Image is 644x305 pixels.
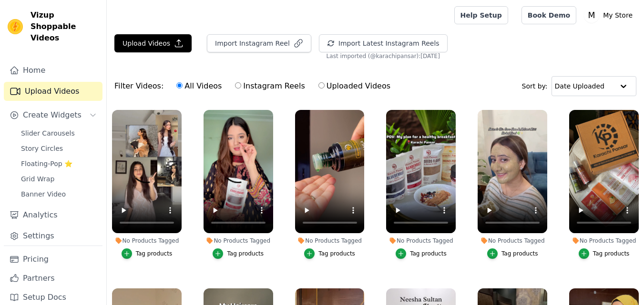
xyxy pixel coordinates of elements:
input: Uploaded Videos [318,82,325,89]
div: Filter Videos: [114,75,396,97]
a: Grid Wrap [15,172,102,186]
a: Story Circles [15,142,102,155]
label: All Videos [176,80,222,92]
div: No Products Tagged [112,237,182,245]
button: Tag products [304,248,355,259]
span: Vizup Shoppable Videos [31,10,99,44]
span: Floating-Pop ⭐ [21,159,72,168]
input: All Videos [176,82,183,89]
button: Create Widgets [4,106,102,125]
div: Tag products [593,250,630,257]
p: My Store [599,7,636,24]
a: Pricing [4,250,102,269]
div: No Products Tagged [204,237,273,245]
label: Instagram Reels [235,80,305,92]
button: Import Latest Instagram Reels [319,34,448,52]
a: Upload Videos [4,82,102,101]
button: Import Instagram Reel [207,34,311,52]
button: Tag products [579,248,630,259]
button: Tag products [487,248,538,259]
div: No Products Tagged [386,237,456,245]
button: Tag products [122,248,173,259]
button: M My Store [584,7,636,24]
a: Partners [4,269,102,288]
span: Last imported (@ karachipansar ): [DATE] [327,52,440,60]
a: Slider Carousels [15,127,102,140]
div: Tag products [136,250,173,257]
img: Vizup [8,19,23,34]
div: No Products Tagged [569,237,639,245]
a: Analytics [4,206,102,225]
a: Book Demo [521,6,576,24]
input: Instagram Reels [235,82,241,89]
button: Tag products [213,248,264,259]
span: Slider Carousels [21,128,75,138]
span: Create Widgets [23,109,82,121]
div: No Products Tagged [295,237,365,245]
div: Sort by: [522,76,637,96]
div: Tag products [501,250,538,257]
label: Uploaded Videos [318,80,391,92]
a: Help Setup [454,6,508,24]
button: Upload Videos [114,34,192,52]
a: Home [4,61,102,80]
span: Banner Video [21,189,66,199]
text: M [588,10,595,20]
button: Tag products [396,248,447,259]
div: No Products Tagged [478,237,547,245]
a: Banner Video [15,187,102,201]
span: Grid Wrap [21,174,54,184]
div: Tag products [227,250,264,257]
a: Floating-Pop ⭐ [15,157,102,170]
a: Settings [4,226,102,246]
div: Tag products [318,250,355,257]
span: Story Circles [21,144,63,153]
div: Tag products [410,250,447,257]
